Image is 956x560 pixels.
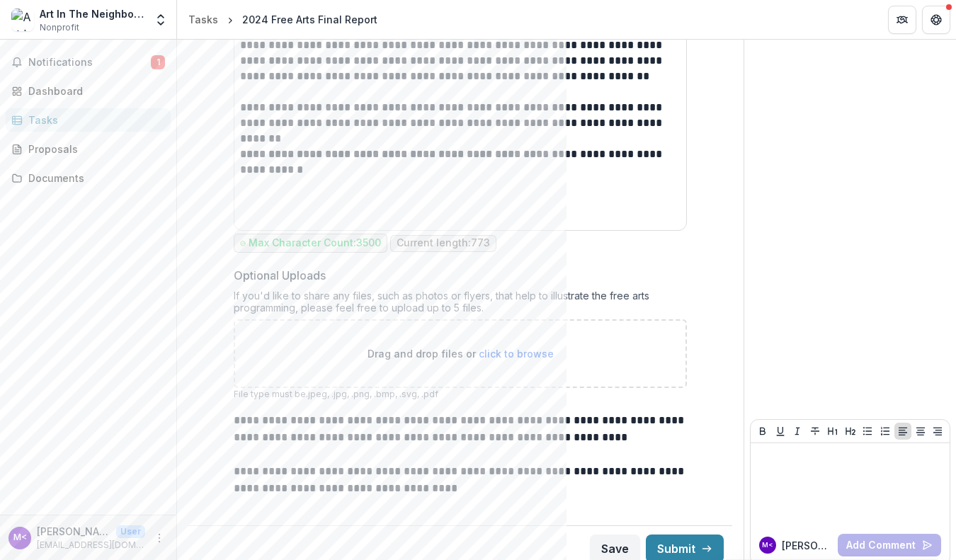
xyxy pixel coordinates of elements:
[859,423,876,440] button: Bullet List
[782,538,832,553] p: [PERSON_NAME]
[28,171,159,185] div: Documents
[368,346,554,361] p: Drag and drop files or
[6,166,171,190] a: Documents
[6,79,171,103] a: Dashboard
[762,542,773,549] div: Mollie Burke <artintheneighborhoodvt@gmail.com>
[479,348,554,360] span: click to browse
[6,108,171,132] a: Tasks
[912,423,929,440] button: Align Center
[188,12,218,27] div: Tasks
[28,57,151,69] span: Notifications
[242,12,377,27] div: 2024 Free Arts Final Report
[929,423,946,440] button: Align Right
[183,9,224,30] a: Tasks
[807,423,824,440] button: Strike
[888,6,916,34] button: Partners
[37,539,145,552] p: [EMAIL_ADDRESS][DOMAIN_NAME]
[183,9,383,30] nav: breadcrumb
[234,267,326,284] p: Optional Uploads
[824,423,841,440] button: Heading 1
[772,423,789,440] button: Underline
[397,237,490,249] p: Current length: 773
[922,6,950,34] button: Get Help
[838,534,941,556] button: Add Comment
[11,8,34,31] img: Art In The Neighborhood
[234,290,687,319] div: If you'd like to share any files, such as photos or flyers, that help to illustrate the free arts...
[116,525,145,538] p: User
[789,423,806,440] button: Italicize
[40,21,79,34] span: Nonprofit
[877,423,894,440] button: Ordered List
[234,388,687,401] p: File type must be .jpeg, .jpg, .png, .bmp, .svg, .pdf
[151,55,165,69] span: 1
[13,533,27,542] div: Mollie Burke <artintheneighborhoodvt@gmail.com>
[894,423,911,440] button: Align Left
[6,137,171,161] a: Proposals
[28,142,159,156] div: Proposals
[754,423,771,440] button: Bold
[151,530,168,547] button: More
[28,113,159,127] div: Tasks
[842,423,859,440] button: Heading 2
[249,237,381,249] p: Max Character Count: 3500
[40,6,145,21] div: Art In The Neighborhood
[28,84,159,98] div: Dashboard
[6,51,171,74] button: Notifications1
[37,524,110,539] p: [PERSON_NAME] <[EMAIL_ADDRESS][DOMAIN_NAME]>
[151,6,171,34] button: Open entity switcher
